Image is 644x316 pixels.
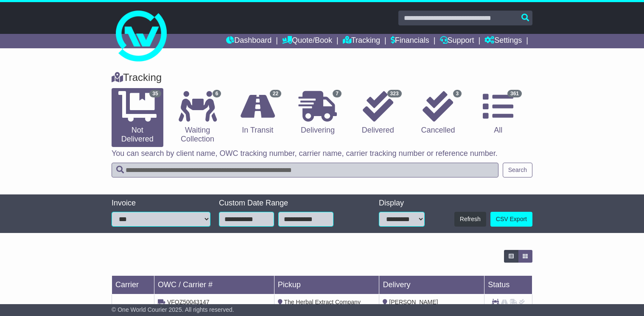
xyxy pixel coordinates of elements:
a: 361 All [472,88,524,138]
a: Support [440,34,474,48]
span: 323 [387,90,402,97]
td: Status [484,276,532,294]
span: 35 [149,90,161,97]
td: OWC / Carrier # [154,276,274,294]
a: 323 Delivered [352,88,404,138]
span: 22 [270,90,281,97]
a: 35 Not Delivered [112,88,163,147]
a: 22 In Transit [232,88,283,138]
div: Invoice [112,199,210,208]
span: [PERSON_NAME] [389,299,438,305]
span: 3 [453,90,462,97]
a: Dashboard [226,34,272,48]
span: 7 [333,90,342,97]
div: Custom Date Range [219,199,353,208]
div: Tracking [107,72,537,84]
td: Delivery [379,276,484,294]
button: Search [503,163,532,177]
span: VFQZ50043147 [167,299,210,305]
span: © One World Courier 2025. All rights reserved. [112,306,234,313]
span: 6 [213,90,221,97]
td: Carrier [112,276,154,294]
a: 3 Cancelled [412,88,464,138]
button: Refresh [454,212,486,227]
a: Tracking [343,34,380,48]
a: Financials [391,34,429,48]
a: 6 Waiting Collection [172,88,224,147]
a: Settings [484,34,522,48]
p: You can search by client name, OWC tracking number, carrier name, carrier tracking number or refe... [112,149,532,158]
span: 361 [507,90,522,97]
a: Quote/Book [282,34,332,48]
a: CSV Export [490,212,532,227]
div: Display [379,199,425,208]
td: Pickup [274,276,379,294]
span: The Herbal Extract Company [284,299,361,305]
a: 7 Delivering [292,88,344,138]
